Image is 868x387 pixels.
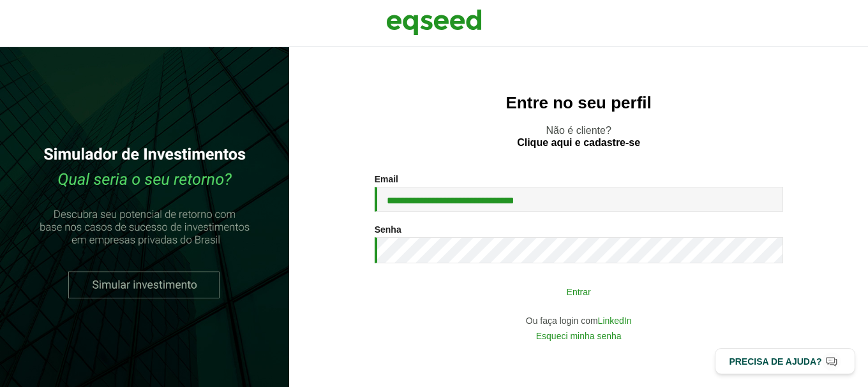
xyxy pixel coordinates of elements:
[386,6,482,38] img: EqSeed Logo
[517,138,640,148] a: Clique aqui e cadastre-se
[536,332,622,340] a: Esqueci minha senha
[413,279,745,303] button: Entrar
[375,316,783,325] div: Ou faça login com
[315,94,842,112] h2: Entre no seu perfil
[598,316,632,325] a: LinkedIn
[315,124,842,149] p: Não é cliente?
[375,175,398,184] label: Email
[375,225,401,234] label: Senha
